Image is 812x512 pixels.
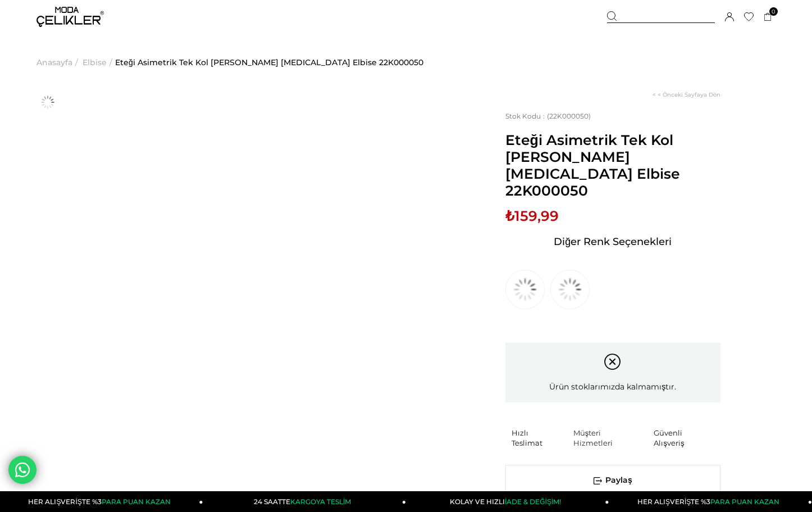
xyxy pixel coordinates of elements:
span: PARA PUAN KAZAN [710,497,779,506]
div: Güvenli Alışveriş [654,428,720,448]
a: Eteği Asimetrik Tek Kol [PERSON_NAME] [MEDICAL_DATA] Elbise 22K000050 [115,34,423,91]
span: Stok Kodu [505,112,547,120]
img: logo [37,7,104,27]
a: < < Önceki Sayfaya Dön [653,91,720,98]
span: Diğer Renk Seçenekleri [554,233,672,251]
a: 24 SAATTEKARGOYA TESLİM [203,491,407,512]
img: blank.png [647,438,648,438]
img: blank.png [567,438,568,438]
li: > [83,34,115,91]
img: blank.png [505,438,506,438]
a: 0 [764,13,772,21]
span: Paylaş [506,465,720,495]
span: (22K000050) [505,112,591,120]
span: KARGOYA TESLİM [290,497,351,506]
div: Hızlı Teslimat [512,428,567,448]
span: Eteği Asimetrik Tek Kol [PERSON_NAME] [MEDICAL_DATA] Elbise 22K000050 [505,132,720,199]
img: Eteği Asimetrik Tek Kol Carla Kadın Kırmızı Elbise 22K000050 [550,270,590,309]
li: > [37,34,81,91]
div: Ürün stoklarımızda kalmamıştır. [505,343,720,402]
span: 0 [769,7,778,16]
a: KOLAY VE HIZLIİADE & DEĞİŞİM! [406,491,609,512]
span: ₺159,99 [505,207,559,224]
a: Anasayfa [37,34,72,91]
div: Müşteri Hizmetleri [573,428,648,448]
span: PARA PUAN KAZAN [102,497,171,506]
a: Elbise [83,34,107,91]
img: Eteği Asimetrik Tek Kol Carla Kadın Siyah Elbise 22K000050 [505,270,545,309]
img: Carla Omuz Detay Elbise 22K000050 [37,91,59,114]
span: İADE & DEĞİŞİM! [505,497,561,506]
